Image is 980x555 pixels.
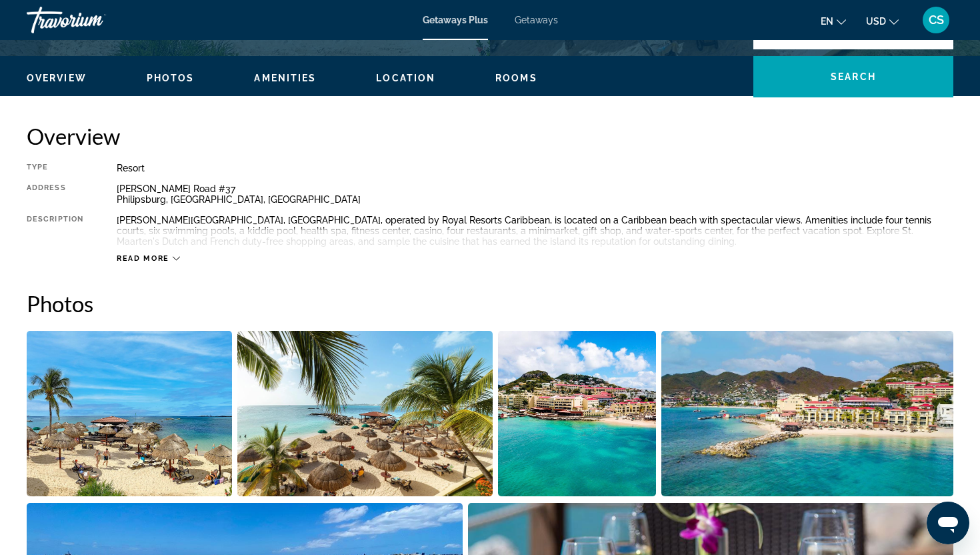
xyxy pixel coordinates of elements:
[866,16,886,27] span: USD
[237,330,493,497] button: Open full-screen image slider
[495,73,537,83] span: Rooms
[821,11,846,31] button: Change language
[929,13,944,27] span: CS
[117,253,180,263] button: Read more
[147,72,195,84] button: Photos
[117,163,953,173] div: Resort
[919,6,953,34] button: User Menu
[27,3,160,37] a: Travorium
[27,123,953,149] h2: Overview
[117,183,953,205] div: [PERSON_NAME] Road #37 Philipsburg, [GEOGRAPHIC_DATA], [GEOGRAPHIC_DATA]
[376,72,435,84] button: Location
[117,215,953,247] div: [PERSON_NAME][GEOGRAPHIC_DATA], [GEOGRAPHIC_DATA], operated by Royal Resorts Caribbean, is locate...
[495,72,537,84] button: Rooms
[831,71,876,82] span: Search
[27,163,83,173] div: Type
[147,73,195,83] span: Photos
[254,73,316,83] span: Amenities
[753,56,953,97] button: Search
[27,72,87,84] button: Overview
[927,502,969,544] iframe: Button to launch messaging window
[376,73,435,83] span: Location
[423,15,488,25] a: Getaways Plus
[27,330,232,497] button: Open full-screen image slider
[515,15,558,25] a: Getaways
[866,11,899,31] button: Change currency
[821,16,833,27] span: en
[498,330,657,497] button: Open full-screen image slider
[117,254,169,263] span: Read more
[27,183,83,205] div: Address
[27,215,83,247] div: Description
[27,290,953,317] h2: Photos
[661,330,953,497] button: Open full-screen image slider
[254,72,316,84] button: Amenities
[27,73,87,83] span: Overview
